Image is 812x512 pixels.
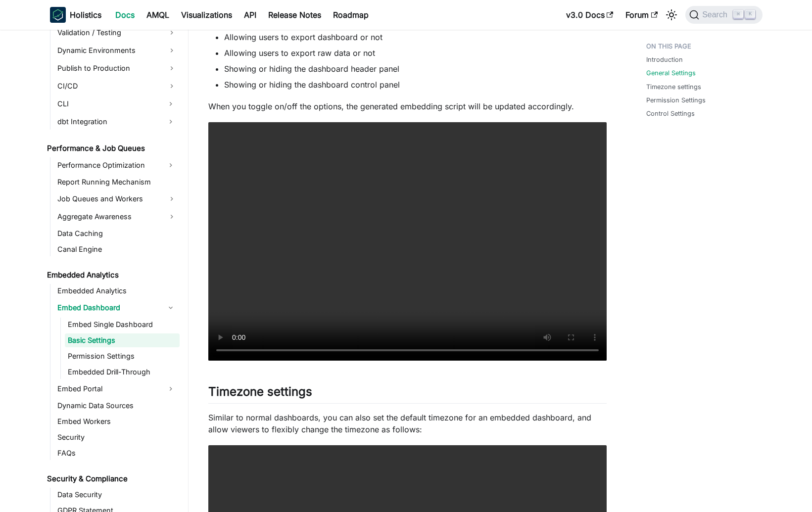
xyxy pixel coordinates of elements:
a: Publish to Production [54,60,180,76]
button: Expand sidebar category 'Embed Portal' [162,381,180,397]
button: Expand sidebar category 'Performance Optimization' [162,157,180,173]
a: FAQs [54,446,180,460]
li: Showing or hiding the dashboard control panel [224,79,607,91]
a: Report Running Mechanism [54,175,180,189]
a: Embedded Drill-Through [65,365,180,379]
a: Embed Single Dashboard [65,318,180,331]
a: Canal Engine [54,242,180,256]
kbd: K [745,10,755,19]
a: Job Queues and Workers [54,191,180,207]
a: Visualizations [175,7,238,23]
a: Permission Settings [646,95,706,105]
li: Showing or hiding the dashboard header panel [224,63,607,75]
a: dbt Integration [54,114,162,130]
video: Your browser does not support embedding video, but you can . [208,122,607,361]
a: AMQL [141,7,175,23]
a: Permission Settings [65,349,180,363]
a: Docs [109,7,141,23]
h2: Timezone settings [208,384,607,403]
a: Control Settings [646,109,695,118]
span: Search [699,10,733,19]
a: Roadmap [327,7,375,23]
button: Search (Command+K) [685,6,762,24]
a: Data Security [54,488,180,502]
a: Introduction [646,55,683,64]
a: Timezone settings [646,82,701,92]
a: CLI [54,96,162,112]
b: Holistics [70,9,101,21]
a: Performance & Job Queues [44,141,180,155]
kbd: ⌘ [733,10,743,19]
button: Switch between dark and light mode (currently light mode) [664,7,679,23]
a: Embedded Analytics [54,284,180,298]
a: Data Caching [54,227,180,240]
a: Performance Optimization [54,157,162,173]
button: Expand sidebar category 'dbt Integration' [162,114,180,130]
img: Holistics [50,7,66,23]
a: Security [54,430,180,444]
button: Collapse sidebar category 'Embed Dashboard' [162,300,180,316]
a: Embedded Analytics [44,268,180,282]
a: Release Notes [262,7,327,23]
li: Allowing users to export raw data or not [224,47,607,59]
a: Security & Compliance [44,472,180,486]
a: Aggregate Awareness [54,209,180,225]
a: CI/CD [54,78,180,94]
button: Expand sidebar category 'CLI' [162,96,180,112]
a: Embed Dashboard [54,300,162,316]
a: Forum [620,7,664,23]
a: Embed Workers [54,415,180,428]
a: Embed Portal [54,381,162,397]
p: When you toggle on/off the options, the generated embedding script will be updated accordingly. [208,100,607,112]
nav: Docs sidebar [40,30,189,512]
a: v3.0 Docs [560,7,620,23]
a: API [238,7,262,23]
a: Dynamic Data Sources [54,399,180,413]
a: Validation / Testing [54,25,180,41]
li: Allowing users to export dashboard or not [224,31,607,43]
a: General Settings [646,68,696,78]
a: Dynamic Environments [54,43,180,58]
p: Similar to normal dashboards, you can also set the default timezone for an embedded dashboard, an... [208,412,607,435]
a: HolisticsHolistics [50,7,101,23]
a: Basic Settings [65,333,180,347]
